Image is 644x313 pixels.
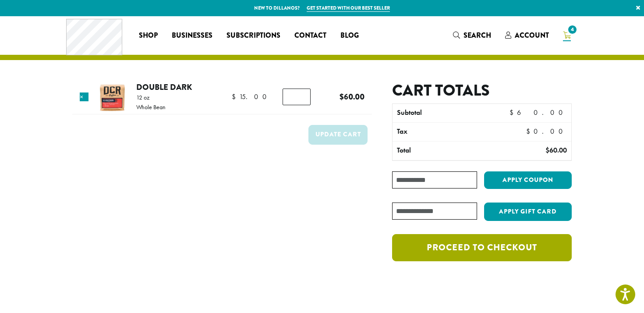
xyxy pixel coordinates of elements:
[510,108,567,117] bdi: 60.00
[340,30,359,41] span: Blog
[136,94,166,100] p: 12 oz
[464,30,491,40] span: Search
[545,146,567,155] bdi: 60.00
[308,125,368,145] button: Update cart
[526,127,534,136] span: $
[226,30,280,41] span: Subscriptions
[392,234,572,261] a: Proceed to checkout
[545,146,549,155] span: $
[393,104,500,122] th: Subtotal
[80,92,88,101] a: Remove this item
[232,92,271,101] bdi: 15.00
[446,28,498,43] a: Search
[510,108,517,117] span: $
[283,89,311,105] input: Product quantity
[307,4,390,12] a: Get started with our best seller
[132,28,165,43] a: Shop
[526,127,567,136] bdi: 0.00
[393,123,519,141] th: Tax
[136,81,192,93] a: Double Dark
[484,171,572,189] button: Apply coupon
[98,83,127,112] img: Double Dark
[392,81,572,100] h2: Cart totals
[393,142,500,160] th: Total
[566,24,578,36] span: 4
[294,30,326,41] span: Contact
[232,92,239,101] span: $
[139,30,158,41] span: Shop
[515,30,549,40] span: Account
[340,91,344,103] span: $
[340,91,364,103] bdi: 60.00
[484,203,572,221] button: Apply Gift Card
[172,30,212,41] span: Businesses
[136,104,166,110] p: Whole Bean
